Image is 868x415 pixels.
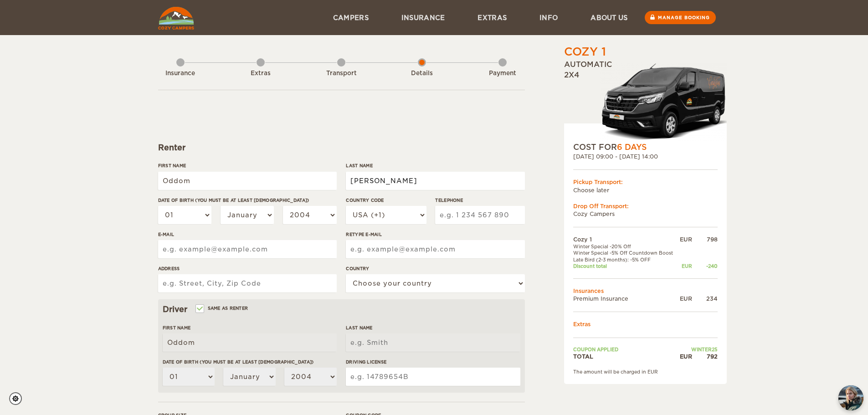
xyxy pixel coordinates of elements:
input: e.g. example@example.com [346,240,524,258]
div: COST FOR [573,142,718,153]
div: 792 [692,353,718,360]
div: Transport [316,69,366,78]
label: Driving License [346,359,520,365]
label: Country [346,265,524,272]
div: Details [397,69,447,78]
div: Automatic 2x4 [564,60,727,142]
div: The amount will be charged in EUR [573,369,718,375]
label: First Name [158,162,337,169]
input: e.g. Smith [346,333,520,352]
input: e.g. Street, City, Zip Code [158,274,337,292]
div: 234 [692,295,718,302]
label: Telephone [435,197,524,204]
div: 798 [692,236,718,243]
td: Premium Insurance [573,295,678,302]
td: Winter Special -5% Off Countdown Boost [573,250,678,256]
td: Cozy Campers [573,210,718,218]
label: First Name [163,324,337,331]
td: Cozy 1 [573,236,678,243]
label: Last Name [346,162,524,169]
label: E-mail [158,231,337,238]
div: Drop Off Transport: [573,202,718,210]
td: Winter Special -20% Off [573,243,678,250]
div: EUR [678,263,692,269]
input: e.g. 1 234 567 890 [435,206,524,224]
input: e.g. Smith [346,172,524,190]
div: EUR [678,236,692,243]
label: Date of birth (You must be at least [DEMOGRAPHIC_DATA]) [163,359,337,365]
label: Address [158,265,337,272]
td: Late Bird (2-3 months): -5% OFF [573,256,678,263]
a: Manage booking [645,11,716,24]
label: Country Code [346,197,426,204]
div: Pickup Transport: [573,178,718,186]
img: Freyja at Cozy Campers [838,385,863,410]
img: Stuttur-m-c-logo-2.png [601,62,727,142]
button: chat-button [838,385,863,410]
span: 6 Days [617,143,647,152]
td: Coupon applied [573,346,678,353]
a: Cookie settings [9,392,28,405]
input: e.g. William [163,333,337,352]
img: Cozy Campers [158,7,194,30]
td: Extras [573,320,718,328]
label: Last Name [346,324,520,331]
div: Payment [478,69,528,78]
div: Driver [163,304,520,315]
td: Choose later [573,186,718,194]
label: Retype E-mail [346,231,524,238]
input: e.g. example@example.com [158,240,337,258]
td: TOTAL [573,353,678,360]
label: Same as renter [196,304,248,313]
div: EUR [678,295,692,302]
div: [DATE] 09:00 - [DATE] 14:00 [573,153,718,160]
div: Insurance [155,69,205,78]
div: EUR [678,353,692,360]
input: e.g. William [158,172,337,190]
div: Renter [158,142,525,153]
td: WINTER25 [678,346,717,353]
td: Discount total [573,263,678,269]
input: Same as renter [196,307,202,313]
div: -240 [692,263,718,269]
label: Date of birth (You must be at least [DEMOGRAPHIC_DATA]) [158,197,337,204]
td: Insurances [573,287,718,295]
input: e.g. 14789654B [346,368,520,386]
div: Cozy 1 [564,44,606,60]
div: Extras [236,69,286,78]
